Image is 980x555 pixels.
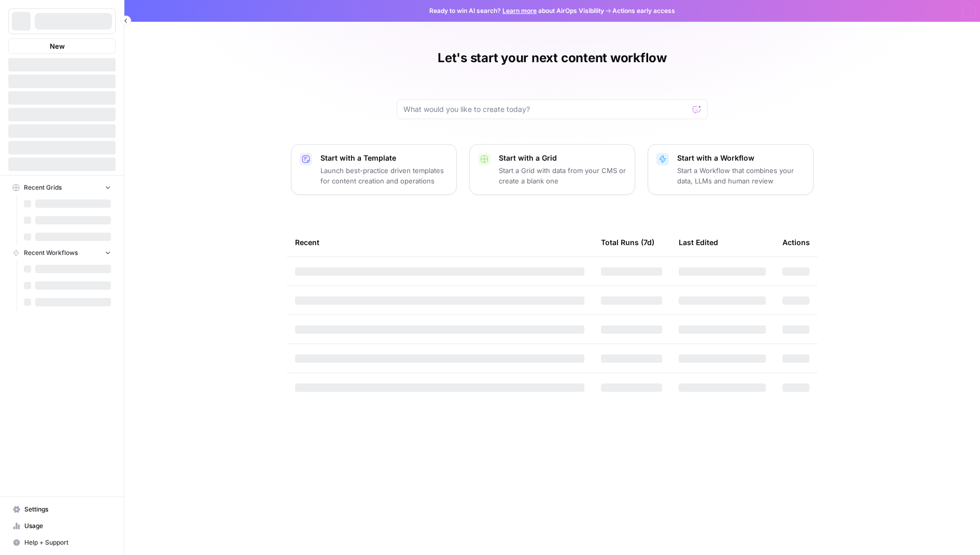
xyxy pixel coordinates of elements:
button: Recent Grids [8,180,116,195]
p: Start with a Template [320,153,448,163]
button: Help + Support [8,534,116,551]
button: Start with a TemplateLaunch best-practice driven templates for content creation and operations [291,144,457,195]
div: Actions [782,228,810,257]
p: Start with a Workflow [677,153,805,163]
span: Settings [24,505,111,514]
a: Usage [8,518,116,534]
span: Ready to win AI search? about AirOps Visibility [429,6,604,16]
span: Help + Support [24,538,111,547]
button: Start with a WorkflowStart a Workflow that combines your data, LLMs and human review [648,144,814,195]
input: What would you like to create today? [403,104,689,115]
p: Launch best-practice driven templates for content creation and operations [320,165,448,186]
button: Recent Workflows [8,245,116,261]
span: New [50,41,65,51]
span: Actions early access [612,6,675,16]
a: Settings [8,501,116,518]
p: Start a Grid with data from your CMS or create a blank one [499,165,626,186]
a: Learn more [502,7,537,15]
div: Total Runs (7d) [601,228,654,257]
span: Recent Grids [24,183,62,192]
h1: Let's start your next content workflow [438,50,667,66]
span: Usage [24,521,111,531]
div: Last Edited [679,228,718,257]
div: Recent [295,228,584,257]
button: Start with a GridStart a Grid with data from your CMS or create a blank one [469,144,635,195]
span: Recent Workflows [24,248,78,258]
button: New [8,38,116,54]
p: Start with a Grid [499,153,626,163]
p: Start a Workflow that combines your data, LLMs and human review [677,165,805,186]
